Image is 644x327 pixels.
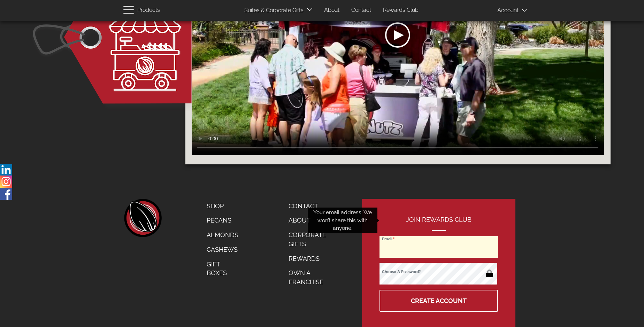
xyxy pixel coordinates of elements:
[378,3,424,17] a: Rewards Club
[283,213,340,228] a: About
[319,3,345,17] a: About
[283,251,340,266] a: Rewards
[379,216,498,231] h2: Join Rewards Club
[346,3,376,17] a: Contact
[379,236,498,258] input: Email
[308,208,377,233] div: Your email address. We won’t share this with anyone.
[201,199,244,213] a: Shop
[201,213,244,228] a: Pecans
[239,4,306,17] a: Suites & Corporate Gifts
[379,290,498,312] button: Create Account
[137,5,160,15] span: Products
[123,199,162,237] a: home
[201,228,244,242] a: Almonds
[201,257,244,280] a: Gift Boxes
[201,242,244,257] a: Cashews
[283,199,340,213] a: Contact
[283,266,340,289] a: Own a Franchise
[283,228,340,251] a: Corporate Gifts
